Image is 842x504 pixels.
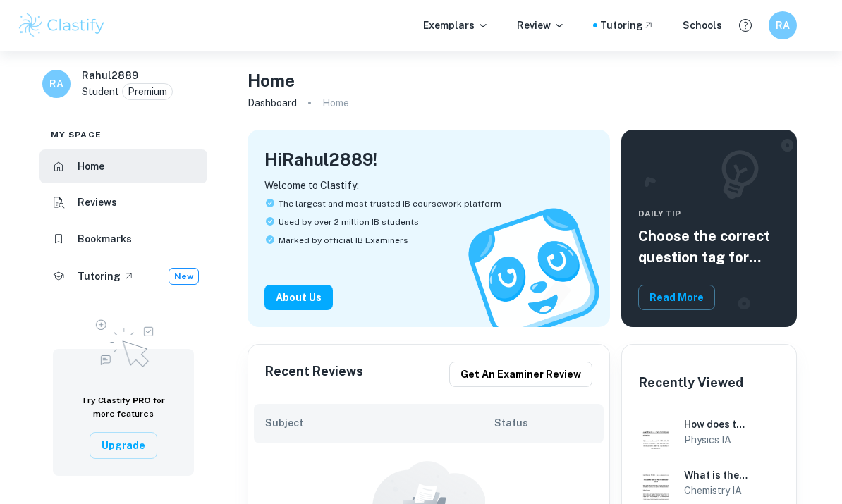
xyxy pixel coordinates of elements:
[17,11,106,39] img: Clastify logo
[775,18,791,33] h6: RA
[684,483,748,498] h6: Chemistry IA
[638,285,715,310] button: Read More
[279,197,501,210] span: The largest and most trusted IB coursework platform
[639,373,743,393] h6: Recently Viewed
[39,222,207,256] a: Bookmarks
[423,18,489,33] p: Exemplars
[639,415,673,449] img: Physics IA example thumbnail: How does the internal pressure (110, 120
[733,13,757,37] button: Help and Feedback
[82,84,119,99] p: Student
[279,234,408,247] span: Marked by official IB Examiners
[70,394,177,421] h6: Try Clastify for more features
[264,178,593,193] p: Welcome to Clastify:
[39,186,207,220] a: Reviews
[39,149,207,183] a: Home
[517,18,565,33] p: Review
[683,18,722,33] a: Schools
[639,466,673,500] img: Chemistry IA example thumbnail: What is the effect of boiling in 100°C a
[133,395,151,405] span: PRO
[769,11,797,39] button: RA
[169,270,198,283] span: New
[78,269,121,284] h6: Tutoring
[684,432,748,448] h6: Physics IA
[88,311,159,371] img: Upgrade to Pro
[600,18,654,33] a: Tutoring
[279,216,419,228] span: Used by over 2 million IB students
[638,207,780,220] span: Daily Tip
[264,285,333,310] button: About Us
[633,410,785,455] a: Physics IA example thumbnail: How does the internal pressure (110, 120How does the internal press...
[78,159,104,174] h6: Home
[265,415,494,431] h6: Subject
[638,226,780,268] h5: Choose the correct question tag for your coursework
[49,76,65,92] h6: RA
[684,467,748,483] h6: What is the effect of boiling in 100°C and filtering using the carbon filter on the hardness of t...
[51,128,102,141] span: My space
[248,93,297,113] a: Dashboard
[248,68,295,93] h4: Home
[449,362,592,387] button: Get an examiner review
[494,415,592,431] h6: Status
[322,95,349,111] p: Home
[39,259,207,294] a: TutoringNew
[78,231,132,247] h6: Bookmarks
[78,195,117,210] h6: Reviews
[265,362,363,387] h6: Recent Reviews
[264,147,377,172] h4: Hi Rahul2889 !
[90,432,157,459] button: Upgrade
[128,84,167,99] p: Premium
[684,417,748,432] h6: How does the internal pressure (110, 120, 130, 140, 150, 160, 170, 180, 190, 200, 210, 220) in kP...
[82,68,138,83] h6: Rahul2889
